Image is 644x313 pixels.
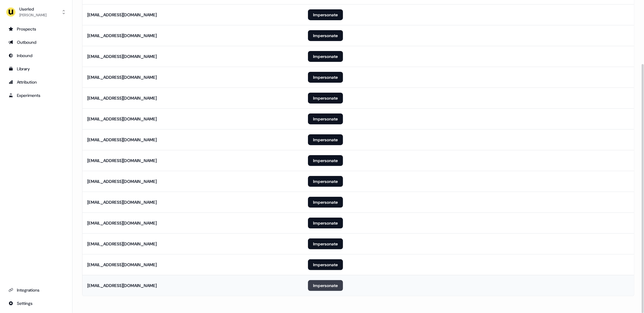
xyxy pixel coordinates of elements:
[8,26,64,32] div: Prospects
[87,137,157,143] div: [EMAIL_ADDRESS][DOMAIN_NAME]
[87,116,157,122] div: [EMAIL_ADDRESS][DOMAIN_NAME]
[5,64,67,74] a: Go to templates
[8,287,64,293] div: Integrations
[87,33,157,39] div: [EMAIL_ADDRESS][DOMAIN_NAME]
[19,6,46,12] div: Userled
[308,9,343,20] button: Impersonate
[87,158,157,164] div: [EMAIL_ADDRESS][DOMAIN_NAME]
[87,199,157,205] div: [EMAIL_ADDRESS][DOMAIN_NAME]
[87,12,157,18] div: [EMAIL_ADDRESS][DOMAIN_NAME]
[5,24,67,34] a: Go to prospects
[308,93,343,104] button: Impersonate
[87,178,157,184] div: [EMAIL_ADDRESS][DOMAIN_NAME]
[5,299,67,308] a: Go to integrations
[308,134,343,145] button: Impersonate
[87,262,157,268] div: [EMAIL_ADDRESS][DOMAIN_NAME]
[308,218,343,228] button: Impersonate
[5,77,67,87] a: Go to attribution
[5,5,67,19] button: Userled[PERSON_NAME]
[8,92,64,98] div: Experiments
[308,51,343,62] button: Impersonate
[19,12,46,18] div: [PERSON_NAME]
[308,155,343,166] button: Impersonate
[87,283,157,289] div: [EMAIL_ADDRESS][DOMAIN_NAME]
[308,238,343,249] button: Impersonate
[5,51,67,60] a: Go to Inbound
[8,300,64,306] div: Settings
[87,241,157,247] div: [EMAIL_ADDRESS][DOMAIN_NAME]
[308,30,343,41] button: Impersonate
[308,197,343,208] button: Impersonate
[308,280,343,291] button: Impersonate
[8,53,64,59] div: Inbound
[87,95,157,101] div: [EMAIL_ADDRESS][DOMAIN_NAME]
[8,66,64,72] div: Library
[5,91,67,100] a: Go to experiments
[308,72,343,83] button: Impersonate
[87,220,157,226] div: [EMAIL_ADDRESS][DOMAIN_NAME]
[308,176,343,187] button: Impersonate
[8,39,64,45] div: Outbound
[87,53,157,59] div: [EMAIL_ADDRESS][DOMAIN_NAME]
[8,79,64,85] div: Attribution
[308,259,343,270] button: Impersonate
[308,113,343,124] button: Impersonate
[5,37,67,47] a: Go to outbound experience
[87,74,157,80] div: [EMAIL_ADDRESS][DOMAIN_NAME]
[5,285,67,295] a: Go to integrations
